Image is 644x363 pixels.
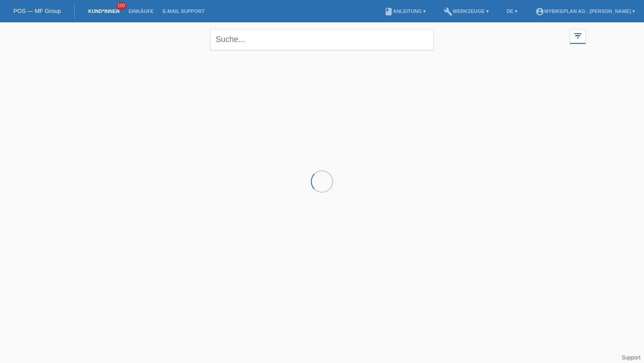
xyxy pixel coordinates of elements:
a: DE ▾ [502,8,522,14]
i: build [444,7,453,16]
span: 100 [116,2,127,10]
a: Kund*innen [84,8,124,14]
i: book [384,7,393,16]
a: bookAnleitung ▾ [380,8,430,14]
a: Support [622,355,640,361]
a: POS — MF Group [13,8,61,14]
a: Einkäufe [124,8,158,14]
i: account_circle [535,7,544,16]
i: filter_list [573,31,583,41]
a: buildWerkzeuge ▾ [439,8,493,14]
a: account_circleMybikeplan AG - [PERSON_NAME] ▾ [531,8,640,14]
a: E-Mail Support [158,8,209,14]
input: Suche... [210,29,434,50]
